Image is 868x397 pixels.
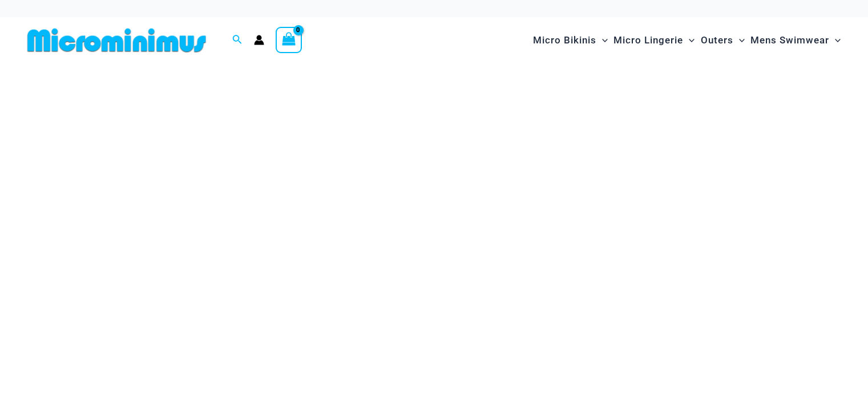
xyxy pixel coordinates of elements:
[232,33,243,47] a: Search icon link
[829,26,841,55] span: Menu Toggle
[701,26,733,55] span: Outers
[254,35,264,45] a: Account icon link
[613,26,683,55] span: Micro Lingerie
[533,26,596,55] span: Micro Bikinis
[750,26,829,55] span: Mens Swimwear
[748,23,843,58] a: Mens SwimwearMenu ToggleMenu Toggle
[530,23,611,58] a: Micro BikinisMenu ToggleMenu Toggle
[698,23,748,58] a: OutersMenu ToggleMenu Toggle
[528,21,845,59] nav: Site Navigation
[683,26,695,55] span: Menu Toggle
[276,27,302,53] a: View Shopping Cart, empty
[733,26,745,55] span: Menu Toggle
[611,23,697,58] a: Micro LingerieMenu ToggleMenu Toggle
[23,27,211,53] img: MM SHOP LOGO FLAT
[596,26,608,55] span: Menu Toggle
